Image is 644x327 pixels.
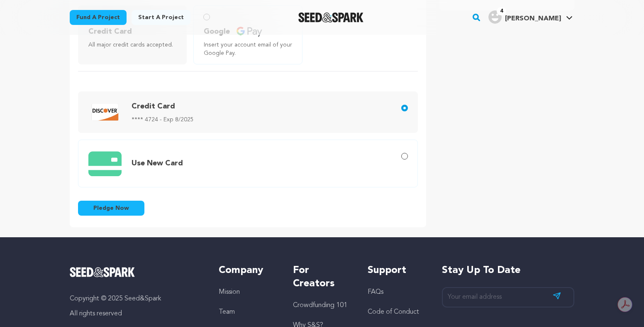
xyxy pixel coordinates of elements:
a: FAQs [368,289,383,295]
p: Copyright © 2025 Seed&Spark [70,294,202,304]
button: Pledge Now [78,201,144,216]
span: Credit Card [132,103,175,110]
h5: Company [219,264,276,277]
div: David G.'s Profile [488,10,561,24]
span: Use New Card [132,160,183,167]
img: credit card icons [88,147,122,181]
span: David G.'s Profile [487,9,574,26]
a: Seed&Spark Homepage [298,12,363,22]
img: user.png [488,10,502,24]
span: Pledge Now [93,204,129,212]
a: David G.'s Profile [487,9,574,24]
a: Mission [219,289,240,295]
img: Discover icons [88,98,122,126]
span: Insert your account email of your Google Pay. [204,41,295,57]
a: Fund a project [70,10,127,25]
span: All major credit cards accepted. [88,41,180,49]
span: **** 4724 - Exp 8/2025 [132,116,194,124]
img: Seed&Spark Logo Dark Mode [298,12,363,22]
a: Start a project [132,10,190,25]
a: Code of Conduct [368,309,419,315]
img: Seed&Spark Logo [70,267,135,277]
p: All rights reserved [70,309,202,319]
h5: Support [368,264,425,277]
a: Team [219,309,235,315]
h5: Stay up to date [442,264,574,277]
span: [PERSON_NAME] [505,15,561,22]
a: Seed&Spark Homepage [70,267,202,277]
h5: For Creators [293,264,351,290]
a: Crowdfunding 101 [293,302,347,309]
span: 4 [497,7,506,15]
input: Your email address [442,287,574,307]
